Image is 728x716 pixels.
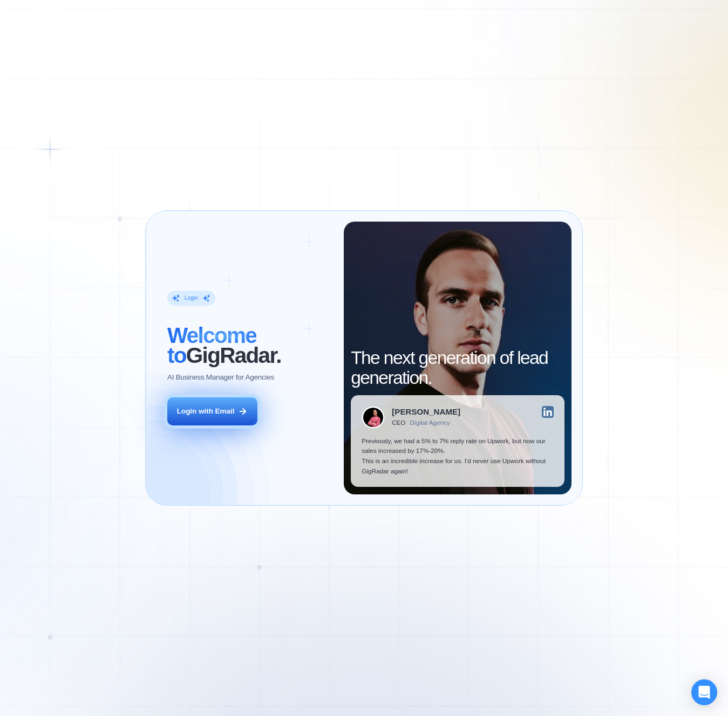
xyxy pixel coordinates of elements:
[167,326,332,366] h2: ‍ GigRadar.
[392,408,460,416] div: [PERSON_NAME]
[167,373,274,383] p: AI Business Manager for Agencies
[185,294,198,301] div: Login
[167,397,257,425] button: Login with Email
[351,348,564,388] h2: The next generation of lead generation.
[392,419,405,426] div: CEO
[410,419,450,426] div: Digital Agency
[362,436,553,476] p: Previously, we had a 5% to 7% reply rate on Upwork, but now our sales increased by 17%-20%. This ...
[691,679,717,705] div: Open Intercom Messenger
[177,407,235,417] div: Login with Email
[167,323,256,368] span: Welcome to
